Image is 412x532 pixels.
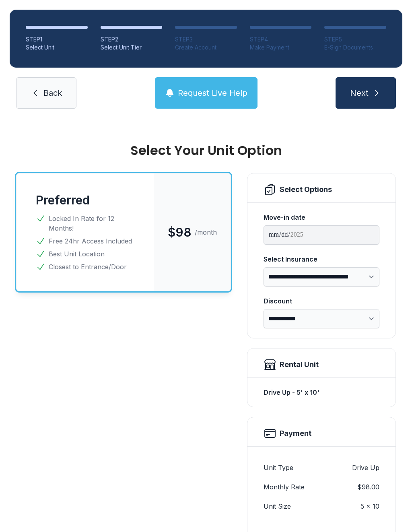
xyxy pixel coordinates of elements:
span: Back [43,87,62,99]
div: Create Account [175,43,237,52]
button: Preferred [36,193,90,207]
select: Discount [264,309,379,328]
div: E-Sign Documents [324,43,386,52]
dd: $98.00 [357,482,379,492]
span: $98 [168,225,192,239]
div: STEP 4 [250,35,312,43]
div: Select Unit [26,43,88,52]
div: Select Your Unit Option [16,144,396,157]
div: Drive Up - 5' x 10' [264,384,379,400]
dt: Monthly Rate [264,482,305,492]
span: Request Live Help [178,87,247,99]
div: STEP 1 [26,35,88,43]
div: Move-in date [264,212,379,222]
h2: Payment [280,428,311,439]
div: STEP 3 [175,35,237,43]
span: Next [350,87,369,99]
dd: 5 x 10 [360,501,379,511]
div: Select Unit Tier [101,43,163,52]
div: Discount [264,296,379,306]
span: /month [195,227,217,237]
span: Free 24hr Access Included [49,236,132,246]
div: STEP 2 [101,35,163,43]
select: Select Insurance [264,267,379,287]
div: Select Insurance [264,254,379,264]
span: Closest to Entrance/Door [49,262,127,272]
div: STEP 5 [324,35,386,43]
dt: Unit Size [264,501,291,511]
span: Best Unit Location [49,249,105,259]
input: Move-in date [264,225,379,245]
div: Make Payment [250,43,312,52]
dt: Unit Type [264,463,293,472]
div: Rental Unit [280,359,319,370]
span: Locked In Rate for 12 Months! [49,214,135,233]
div: Select Options [280,184,332,195]
dd: Drive Up [352,463,379,472]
